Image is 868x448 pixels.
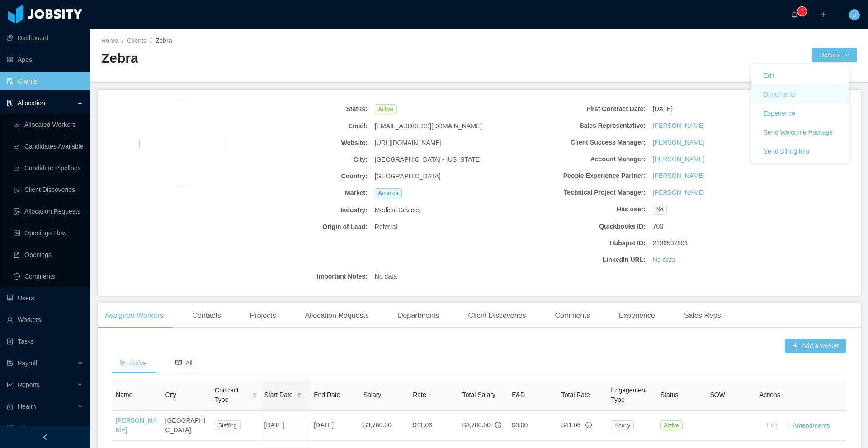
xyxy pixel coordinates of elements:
a: icon: line-chartCandidates Available [14,137,83,155]
b: Market: [236,188,368,198]
b: Email: [236,121,368,131]
a: Documents [751,85,849,104]
i: icon: team [119,359,126,366]
div: [DATE] [649,101,788,117]
b: Origin of Lead: [236,222,368,232]
span: info-circle [585,422,592,428]
div: Contacts [185,303,228,328]
span: City [165,391,176,398]
td: [GEOGRAPHIC_DATA] [162,411,212,441]
span: $0.00 [512,421,528,429]
div: Comments [548,303,597,328]
div: Sales Reps [677,303,728,328]
a: [PERSON_NAME] [653,138,705,147]
span: Total Rate [561,391,590,398]
b: People Experience Partner: [514,171,646,181]
a: icon: idcardOpenings Flow [14,224,83,242]
span: Referral [375,222,397,232]
b: Technical Project Manager: [514,188,646,197]
button: icon: plusAdd a worker [785,339,846,353]
div: Sort [252,391,257,397]
a: icon: pie-chartDashboard [7,29,83,47]
span: $41.06 [561,421,581,429]
a: icon: userWorkers [7,311,83,329]
span: [GEOGRAPHIC_DATA] [375,172,441,181]
b: Country: [236,172,368,181]
a: [PERSON_NAME] [116,417,156,434]
sup: 7 [797,7,807,16]
span: [EMAIL_ADDRESS][DOMAIN_NAME] [375,121,482,131]
a: No data [653,255,675,265]
button: Edit [756,68,782,83]
b: Hubspot ID: [514,238,646,248]
div: Experience [612,303,662,328]
div: Sort [297,391,302,397]
i: icon: book [7,425,13,431]
span: E&D [512,391,525,398]
a: [PERSON_NAME] [653,121,705,131]
span: No [653,205,667,215]
button: Send Billing Info [756,144,816,159]
span: Payroll [18,359,37,367]
i: icon: caret-down [252,395,257,397]
b: First Contract Date: [514,104,646,114]
b: Website: [236,138,368,148]
td: [DATE] [261,411,311,441]
span: America [375,188,402,198]
a: icon: file-textOpenings [14,246,83,264]
span: No data [375,272,397,281]
span: J [853,9,856,20]
span: [URL][DOMAIN_NAME] [375,138,442,148]
a: icon: robotUsers [7,289,83,307]
a: Clients [127,37,146,44]
i: icon: caret-down [297,395,302,397]
button: Documents [756,87,803,102]
button: Send Welcome Package [756,125,840,140]
a: icon: line-chartAllocated Workers [14,116,83,134]
i: icon: line-chart [7,382,13,388]
span: HR [18,425,27,432]
span: Active [375,104,397,114]
a: icon: file-searchClient Discoveries [14,181,83,199]
span: SOW [710,391,725,398]
span: Actions [759,391,780,398]
span: Hourly [611,420,634,430]
i: icon: caret-up [297,392,302,394]
span: / [150,37,152,44]
span: Staffing [215,420,240,430]
i: icon: medicine-box [7,403,13,410]
b: Sales Representative: [514,121,646,131]
b: Industry: [236,205,368,215]
span: Medical Devices [375,205,421,215]
span: Total Salary [462,391,495,398]
span: Start Date [264,390,293,400]
span: Health [18,403,36,410]
i: icon: caret-up [252,392,257,394]
a: Amendments [793,421,830,429]
span: Allocation [18,99,45,107]
i: icon: read [175,359,182,366]
td: $3,780.00 [360,411,410,441]
i: icon: bell [791,11,797,18]
img: 6ac1df60-fa44-11e7-a0fe-096e05f93281_5b0c743637b87-400w.jpeg [139,101,226,187]
button: Optionsicon: down [812,48,857,62]
div: Assigned Workers [98,303,171,328]
button: Experience [756,106,802,121]
p: 7 [801,7,804,16]
span: Contract Type [215,386,248,405]
span: Zebra [156,37,172,44]
td: [DATE] [310,411,360,441]
span: Rate [413,391,426,398]
button: Edit [759,418,785,433]
span: / [122,37,123,44]
span: [GEOGRAPHIC_DATA] - [US_STATE] [375,155,481,164]
b: Account Manager: [514,154,646,164]
span: Reports [18,381,40,388]
span: $4,780.00 [462,421,491,429]
a: icon: auditClients [7,72,83,90]
div: Client Discoveries [461,303,533,328]
a: Edit [751,66,849,85]
span: 700 [653,222,663,231]
span: Engagement Type [611,387,646,403]
span: info-circle [495,422,501,428]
